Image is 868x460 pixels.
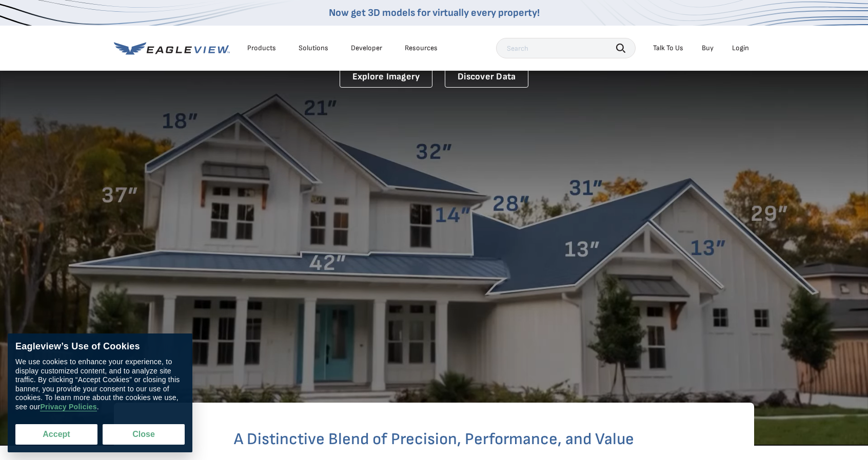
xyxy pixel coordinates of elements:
[653,44,683,53] div: Talk To Us
[445,67,528,88] a: Discover Data
[15,358,185,411] div: We use cookies to enhance your experience, to display customized content, and to analyze site tra...
[340,67,433,88] a: Explore Imagery
[15,424,97,445] button: Accept
[15,341,185,352] div: Eagleview’s Use of Cookies
[40,403,96,411] a: Privacy Policies
[155,431,713,448] h2: A Distinctive Blend of Precision, Performance, and Value
[405,44,438,53] div: Resources
[103,424,185,445] button: Close
[496,38,636,58] input: Search
[329,7,540,19] a: Now get 3D models for virtually every property!
[247,44,276,53] div: Products
[351,44,382,53] a: Developer
[732,44,749,53] div: Login
[299,44,328,53] div: Solutions
[702,44,714,53] a: Buy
